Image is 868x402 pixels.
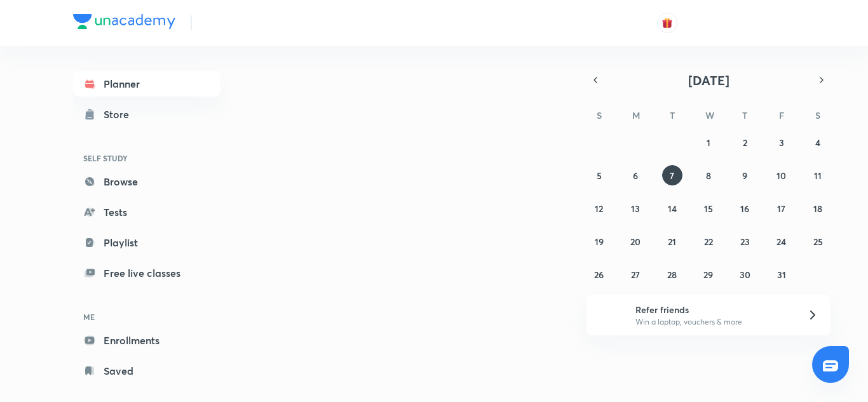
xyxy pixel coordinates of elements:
[698,231,719,251] button: October 22, 2025
[589,198,609,218] button: October 12, 2025
[657,13,677,33] button: avatar
[698,132,719,152] button: October 1, 2025
[771,165,792,185] button: October 10, 2025
[670,170,674,182] abbr: October 7, 2025
[635,316,792,328] p: Win a laptop, vouchers & more
[625,264,646,285] button: October 27, 2025
[662,231,682,251] button: October 21, 2025
[73,14,175,32] a: Company Logo
[104,107,137,122] div: Store
[698,264,719,285] button: October 29, 2025
[735,264,755,285] button: October 30, 2025
[597,170,602,182] abbr: October 5, 2025
[73,147,220,169] h6: SELF STUDY
[771,231,792,251] button: October 24, 2025
[703,269,713,281] abbr: October 29, 2025
[698,198,719,218] button: October 15, 2025
[740,236,750,248] abbr: October 23, 2025
[589,165,609,185] button: October 5, 2025
[779,137,784,149] abbr: October 3, 2025
[776,236,786,248] abbr: October 24, 2025
[813,236,823,248] abbr: October 25, 2025
[632,109,640,121] abbr: Monday
[735,165,755,185] button: October 9, 2025
[808,231,828,251] button: October 25, 2025
[73,230,220,255] a: Playlist
[808,132,828,152] button: October 4, 2025
[625,231,646,251] button: October 20, 2025
[704,236,713,248] abbr: October 22, 2025
[740,203,749,215] abbr: October 16, 2025
[668,236,676,248] abbr: October 21, 2025
[595,236,604,248] abbr: October 19, 2025
[688,72,729,89] span: [DATE]
[777,203,785,215] abbr: October 17, 2025
[698,165,719,185] button: October 8, 2025
[777,269,786,281] abbr: October 31, 2025
[668,203,677,215] abbr: October 14, 2025
[625,198,646,218] button: October 13, 2025
[73,71,220,97] a: Planner
[635,303,792,316] h6: Refer friends
[631,269,640,281] abbr: October 27, 2025
[73,14,175,29] img: Company Logo
[815,137,820,149] abbr: October 4, 2025
[73,102,220,127] a: Store
[735,231,755,251] button: October 23, 2025
[594,269,604,281] abbr: October 26, 2025
[705,109,714,121] abbr: Wednesday
[633,170,638,182] abbr: October 6, 2025
[742,170,747,182] abbr: October 9, 2025
[670,109,675,121] abbr: Tuesday
[808,165,828,185] button: October 11, 2025
[706,170,711,182] abbr: October 8, 2025
[808,198,828,218] button: October 18, 2025
[631,203,640,215] abbr: October 13, 2025
[740,269,750,281] abbr: October 30, 2025
[743,137,747,149] abbr: October 2, 2025
[779,109,784,121] abbr: Friday
[776,170,786,182] abbr: October 10, 2025
[73,169,220,194] a: Browse
[815,109,820,121] abbr: Saturday
[662,165,682,185] button: October 7, 2025
[661,17,673,29] img: avatar
[662,264,682,285] button: October 28, 2025
[667,269,677,281] abbr: October 28, 2025
[707,137,710,149] abbr: October 1, 2025
[704,203,713,215] abbr: October 15, 2025
[73,199,220,225] a: Tests
[742,109,747,121] abbr: Thursday
[589,264,609,285] button: October 26, 2025
[625,165,646,185] button: October 6, 2025
[73,260,220,286] a: Free live classes
[662,198,682,218] button: October 14, 2025
[735,198,755,218] button: October 16, 2025
[604,71,813,89] button: [DATE]
[771,264,792,285] button: October 31, 2025
[814,170,822,182] abbr: October 11, 2025
[73,358,220,384] a: Saved
[73,306,220,328] h6: ME
[595,203,603,215] abbr: October 12, 2025
[73,328,220,353] a: Enrollments
[589,231,609,251] button: October 19, 2025
[630,236,641,248] abbr: October 20, 2025
[771,198,792,218] button: October 17, 2025
[771,132,792,152] button: October 3, 2025
[735,132,755,152] button: October 2, 2025
[597,109,602,121] abbr: Sunday
[597,302,622,328] img: referral
[813,203,822,215] abbr: October 18, 2025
